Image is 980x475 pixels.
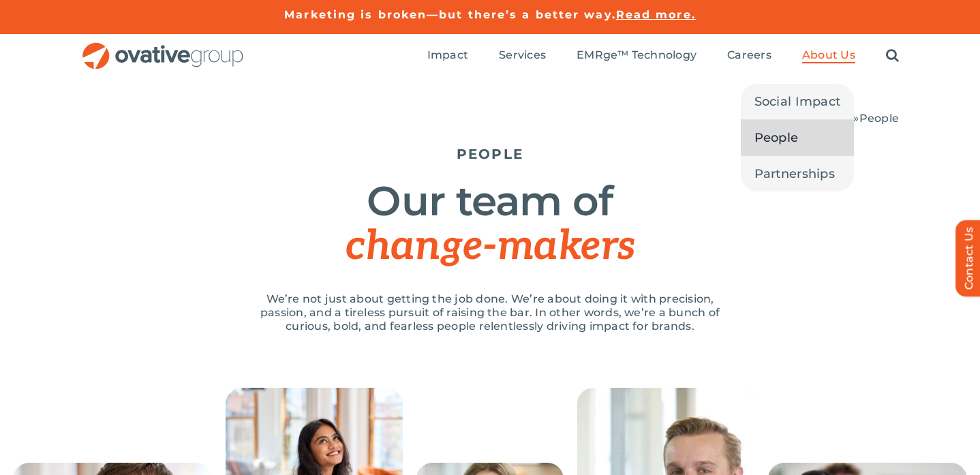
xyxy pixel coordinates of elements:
[499,48,546,62] span: Services
[741,156,855,191] a: Partnerships
[727,48,771,62] span: Careers
[754,164,835,183] span: Partnerships
[245,292,735,333] p: We’re not just about getting the job done. We’re about doing it with precision, passion, and a ti...
[727,48,771,63] a: Careers
[81,146,899,162] h5: PEOPLE
[499,48,546,63] a: Services
[802,48,855,62] span: About Us
[741,120,855,155] a: People
[81,41,245,54] a: OG_Full_horizontal_RGB
[427,48,468,63] a: Impact
[577,48,696,62] span: EMRge™ Technology
[859,112,899,125] span: People
[754,92,841,111] span: Social Impact
[284,8,616,21] a: Marketing is broken—but there’s a better way.
[427,34,899,78] nav: Menu
[754,128,799,147] span: People
[81,179,899,269] h1: Our team of
[427,48,468,62] span: Impact
[802,48,855,63] a: About Us
[577,48,696,63] a: EMRge™ Technology
[346,222,634,271] span: change-makers
[741,84,855,119] a: Social Impact
[616,8,696,21] a: Read more.
[886,48,899,63] a: Search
